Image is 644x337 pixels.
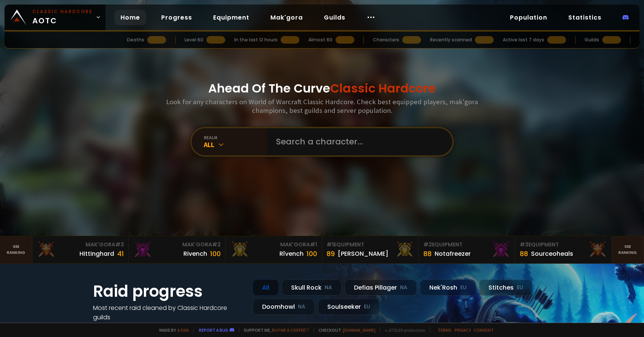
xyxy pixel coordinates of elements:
a: Equipment [207,10,255,25]
div: In the last 12 hours [234,36,278,43]
div: Notafreezer [435,249,471,258]
h3: Look for any characters on World of Warcraft Classic Hardcore. Check best equipped players, mak'g... [163,97,481,115]
div: Doomhowl [253,299,315,315]
div: Active last 7 days [503,36,544,43]
span: v. d752d5 - production [380,327,425,333]
a: Mak'gora [264,10,309,25]
div: 88 [423,249,432,259]
div: Mak'Gora [37,241,124,249]
a: Report a bug [199,327,228,333]
a: Statistics [562,10,607,25]
a: Mak'Gora#2Rivench100 [129,236,226,263]
a: Population [504,10,553,25]
div: Equipment [520,241,607,249]
a: #1Equipment89[PERSON_NAME] [322,236,419,263]
div: 88 [520,249,528,259]
div: Sourceoheals [531,249,573,258]
small: NA [400,284,407,291]
span: AOTC [32,8,93,26]
div: Recently scanned [430,36,472,43]
div: Equipment [423,241,511,249]
div: Deaths [127,36,144,43]
div: realm [204,135,267,140]
span: # 1 [327,241,334,248]
div: Skull Rock [282,279,342,296]
span: Support me, [239,327,309,333]
div: Guilds [584,36,599,43]
div: Mak'Gora [133,241,221,249]
div: [PERSON_NAME] [338,249,388,258]
div: Rivench [183,249,207,258]
small: Classic Hardcore [32,8,93,15]
a: Mak'Gora#3Hittinghard41 [32,236,129,263]
a: Mak'Gora#1Rîvench100 [226,236,322,263]
input: Search a character... [272,128,443,155]
h4: Most recent raid cleaned by Classic Hardcore guilds [93,303,244,322]
div: 89 [327,249,335,259]
div: Rîvench [279,249,304,258]
div: 41 [117,249,124,259]
span: Checkout [314,327,375,333]
div: Level 60 [185,36,203,43]
small: EU [460,284,467,291]
div: Mak'Gora [230,241,317,249]
a: #2Equipment88Notafreezer [419,236,516,263]
h1: Raid progress [93,279,244,303]
div: All [204,140,267,149]
span: # 2 [423,241,432,248]
div: 100 [210,249,221,259]
small: NA [298,303,305,311]
span: # 3 [520,241,528,248]
small: EU [364,303,370,311]
small: NA [325,284,332,291]
a: Progress [155,10,198,25]
div: Stitches [479,279,533,296]
a: Classic HardcoreAOTC [5,5,105,30]
span: # 2 [212,241,221,248]
div: Almost 60 [308,36,333,43]
a: Terms [438,327,452,333]
small: EU [517,284,523,291]
h1: Ahead Of The Curve [208,79,436,97]
a: a fan [177,327,189,333]
a: Buy me a coffee [272,327,309,333]
span: Classic Hardcore [330,80,436,97]
div: Hittinghard [79,249,114,258]
span: # 3 [115,241,124,248]
a: Guilds [318,10,351,25]
div: Soulseeker [318,299,380,315]
div: Nek'Rosh [420,279,476,296]
div: Characters [373,36,399,43]
div: 100 [307,249,317,259]
a: #3Equipment88Sourceoheals [515,236,612,263]
span: # 1 [310,241,317,248]
div: Defias Pillager [345,279,417,296]
a: Home [114,10,146,25]
a: [DOMAIN_NAME] [343,327,375,333]
span: Made by [155,327,189,333]
div: All [253,279,279,296]
div: Equipment [327,241,414,249]
a: Privacy [455,327,471,333]
a: Consent [474,327,494,333]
